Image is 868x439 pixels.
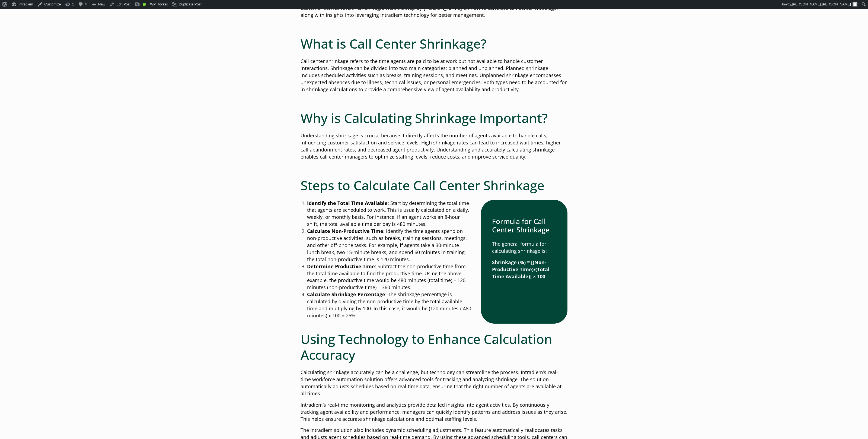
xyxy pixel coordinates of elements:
[307,291,472,319] li: : The shrinkage percentage is calculated by dividing the non-productive time by the total availab...
[307,228,383,234] strong: Calculate Non-Productive Time
[301,110,567,126] h2: Why is Calculating Shrinkage Important?
[792,2,851,6] span: [PERSON_NAME].[PERSON_NAME]
[301,178,567,193] h2: Steps to Calculate Call Center Shrinkage
[301,132,567,160] p: Understanding shrinkage is crucial because it directly affects the number of agents available to ...
[492,259,550,280] strong: Shrinkage (%) = [(Non-Productive Time​)/(Total Time Available)] × 100
[307,200,472,228] li: : Start by determining the total time that agents are scheduled to work. This is usually calculat...
[492,217,556,234] h3: Formula for Call Center Shrinkage
[307,263,472,291] li: : Subtract the non-productive time from the total time available to find the productive time. Usi...
[301,331,567,362] h2: Using Technology to Enhance Calculation Accuracy
[307,228,472,263] li: : Identify the time agents spend on non-productive activities, such as breaks, training sessions,...
[301,402,567,423] p: Intradiem’s real-time monitoring and analytics provide detailed insights into agent activities. B...
[307,263,375,270] strong: Determine Productive Time
[307,291,385,298] strong: Calculate Shrinkage Percentage
[307,200,388,206] strong: Identify the Total Time Available
[301,58,567,93] p: Call center shrinkage refers to the time agents are paid to be at work but not available to handl...
[492,241,556,255] p: The general formula for calculating shrinkage is:
[301,369,567,397] p: Calculating shrinkage accurately can be a challenge, but technology can streamline the process. I...
[301,36,567,52] h2: What is Call Center Shrinkage?
[143,3,146,6] div: Good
